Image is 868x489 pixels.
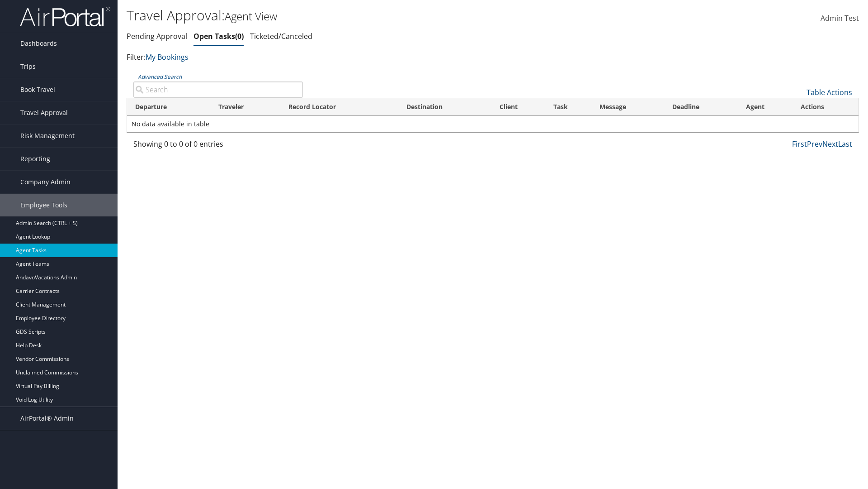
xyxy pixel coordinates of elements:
[822,139,838,149] a: Next
[210,98,280,116] th: Traveler: activate to sort column ascending
[127,52,615,63] p: Filter:
[20,101,68,124] span: Travel Approval
[821,13,859,23] span: Admin Test
[225,9,277,24] small: Agent View
[127,98,210,116] th: Departure: activate to sort column descending
[20,194,67,216] span: Employee Tools
[20,407,74,430] span: AirPortal® Admin
[793,98,859,116] th: Actions
[545,98,591,116] th: Task: activate to sort column ascending
[127,6,615,25] h1: Travel Approval:
[127,31,187,41] a: Pending Approval
[20,171,71,193] span: Company Admin
[807,139,822,149] a: Prev
[193,31,244,41] a: Open Tasks0
[807,87,852,97] a: Table Actions
[821,5,859,33] a: Admin Test
[398,98,491,116] th: Destination: activate to sort column ascending
[20,55,36,78] span: Trips
[127,116,859,132] td: No data available in table
[20,78,55,101] span: Book Travel
[792,139,807,149] a: First
[20,148,50,170] span: Reporting
[20,6,110,27] img: airportal-logo.png
[280,98,398,116] th: Record Locator: activate to sort column ascending
[138,73,182,81] a: Advanced Search
[146,52,189,62] a: My Bookings
[133,139,303,154] div: Showing 0 to 0 of 0 entries
[591,98,664,116] th: Message: activate to sort column ascending
[838,139,852,149] a: Last
[235,31,244,41] span: 0
[133,81,303,98] input: Advanced Search
[20,125,75,147] span: Risk Management
[491,98,545,116] th: Client: activate to sort column ascending
[664,98,737,116] th: Deadline: activate to sort column ascending
[738,98,793,116] th: Agent: activate to sort column ascending
[250,31,312,41] a: Ticketed/Canceled
[20,32,57,55] span: Dashboards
